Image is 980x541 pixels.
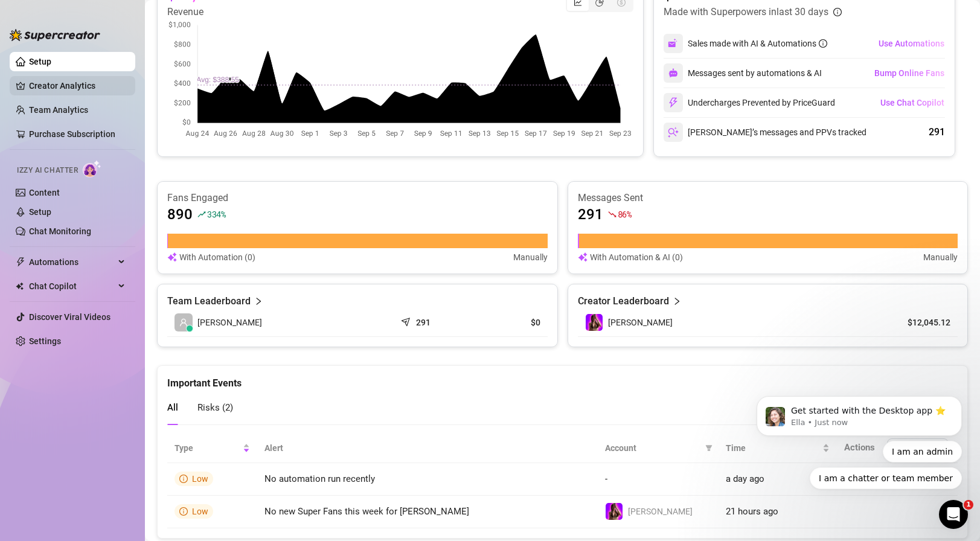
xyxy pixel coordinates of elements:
[179,507,188,516] span: info-circle
[29,226,91,236] a: Chat Monitoring
[167,251,177,264] img: svg%3e
[179,251,255,264] article: With Automation (0)
[167,434,257,463] th: Type
[664,123,866,142] div: [PERSON_NAME]’s messages and PPVs tracked
[578,251,588,264] img: svg%3e
[703,439,715,457] span: filter
[29,105,88,115] a: Team Analytics
[879,39,944,48] span: Use Automations
[608,210,617,219] span: fall
[254,294,263,309] span: right
[16,282,24,290] img: Chat Copilot
[705,444,713,452] span: filter
[618,208,632,220] span: 86 %
[578,191,958,205] article: Messages Sent
[192,507,208,516] span: Low
[29,277,115,296] span: Chat Copilot
[29,336,61,346] a: Settings
[264,506,469,517] span: No new Super Fans this week for [PERSON_NAME]
[874,68,944,78] span: Bump Online Fans
[167,205,193,224] article: 890
[726,506,778,517] span: 21 hours ago
[192,474,208,484] span: Low
[16,257,25,267] span: thunderbolt
[207,208,226,220] span: 334 %
[29,76,126,95] a: Creator Analytics
[590,251,683,264] article: With Automation & AI (0)
[10,29,100,41] img: logo-BBDzfeDw.svg
[668,97,679,108] img: svg%3e
[257,434,598,463] th: Alert
[874,63,945,83] button: Bump Online Fans
[880,98,944,107] span: Use Chat Copilot
[719,434,837,463] th: Time
[17,165,78,176] span: Izzy AI Chatter
[964,500,973,510] span: 1
[726,473,764,484] span: a day ago
[167,294,251,309] article: Team Leaderboard
[264,473,375,484] span: No automation run recently
[929,125,945,139] div: 291
[878,34,945,53] button: Use Automations
[895,316,950,328] article: $12,045.12
[880,93,945,112] button: Use Chat Copilot
[83,160,101,178] img: AI Chatter
[605,441,700,455] span: Account
[668,127,679,138] img: svg%3e
[605,473,607,484] span: -
[664,5,828,19] article: Made with Superpowers in last 30 days
[179,475,188,483] span: info-circle
[167,191,548,205] article: Fans Engaged
[923,251,958,264] article: Manually
[197,210,206,219] span: rise
[738,378,980,508] iframe: Intercom notifications message
[479,316,540,328] article: $0
[726,441,820,455] span: Time
[664,93,835,112] div: Undercharges Prevented by PriceGuard
[833,8,842,16] span: info-circle
[29,57,51,66] a: Setup
[688,37,827,50] div: Sales made with AI & Automations
[29,207,51,217] a: Setup
[29,312,110,322] a: Discover Viral Videos
[401,315,413,327] span: send
[416,316,431,328] article: 291
[586,314,603,331] img: Alexis
[29,124,126,144] a: Purchase Subscription
[179,318,188,327] span: user
[628,507,693,516] span: [PERSON_NAME]
[167,366,958,391] div: Important Events
[29,252,115,272] span: Automations
[167,5,245,19] article: Revenue
[578,205,603,224] article: 291
[175,441,240,455] span: Type
[668,68,678,78] img: svg%3e
[819,39,827,48] span: info-circle
[668,38,679,49] img: svg%3e
[513,251,548,264] article: Manually
[29,188,60,197] a: Content
[578,294,669,309] article: Creator Leaderboard
[606,503,623,520] img: Alexis
[197,316,262,329] span: [PERSON_NAME]
[608,318,673,327] span: [PERSON_NAME]
[664,63,822,83] div: Messages sent by automations & AI
[939,500,968,529] iframe: Intercom live chat
[673,294,681,309] span: right
[197,402,233,413] span: Risks ( 2 )
[167,402,178,413] span: All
